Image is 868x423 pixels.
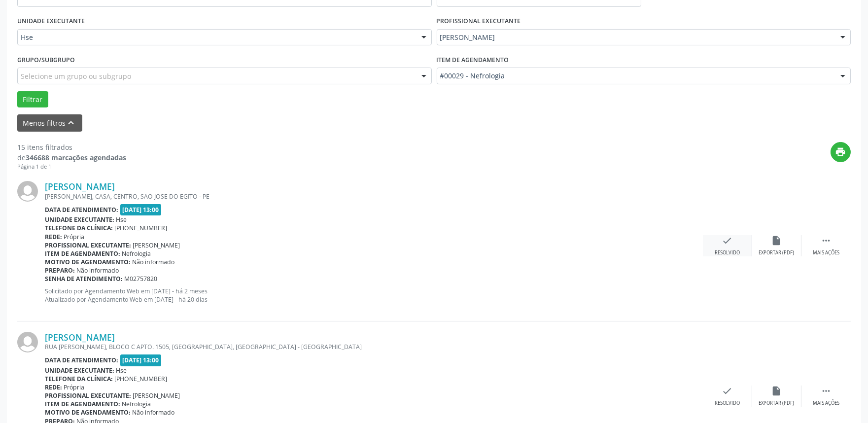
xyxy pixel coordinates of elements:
span: Hse [116,366,127,375]
b: Profissional executante: [45,391,131,400]
button: print [831,142,851,162]
b: Motivo de agendamento: [45,258,131,266]
p: Solicitado por Agendamento Web em [DATE] - há 2 meses Atualizado por Agendamento Web em [DATE] - ... [45,287,703,304]
b: Motivo de agendamento: [45,408,131,417]
i: check [722,386,733,396]
b: Rede: [45,233,62,241]
b: Item de agendamento: [45,249,120,258]
div: de [17,152,126,163]
button: Menos filtroskeyboard_arrow_up [17,114,82,132]
div: 15 itens filtrados [17,142,126,152]
div: Resolvido [715,249,740,256]
i: check [722,235,733,246]
button: Filtrar [17,91,48,108]
label: Grupo/Subgrupo [17,52,75,68]
span: Não informado [77,266,119,275]
i:  [821,386,832,396]
img: img [17,181,38,202]
span: Não informado [133,408,175,417]
div: Página 1 de 1 [17,163,126,171]
div: Mais ações [813,400,839,407]
label: UNIDADE EXECUTANTE [17,14,85,29]
b: Unidade executante: [45,215,114,224]
i: insert_drive_file [771,235,782,246]
b: Senha de atendimento: [45,275,123,283]
label: Item de agendamento [437,52,509,68]
span: Nefrologia [122,400,151,408]
img: img [17,332,38,352]
b: Data de atendimento: [45,356,118,364]
span: Própria [64,383,85,391]
b: Preparo: [45,266,75,275]
b: Telefone da clínica: [45,224,113,232]
span: #00029 - Nefrologia [440,71,831,81]
span: [PERSON_NAME] [133,241,180,249]
a: [PERSON_NAME] [45,181,115,192]
b: Rede: [45,383,62,391]
span: Selecione um grupo ou subgrupo [21,71,131,81]
div: Exportar (PDF) [759,400,795,407]
b: Profissional executante: [45,241,131,249]
div: Exportar (PDF) [759,249,795,256]
i:  [821,235,832,246]
span: [PHONE_NUMBER] [115,224,168,232]
strong: 346688 marcações agendadas [26,153,126,162]
span: Nefrologia [122,249,151,258]
i: keyboard_arrow_up [66,117,77,128]
span: [PERSON_NAME] [440,33,831,42]
span: [DATE] 13:00 [120,204,162,215]
b: Data de atendimento: [45,206,118,214]
div: Resolvido [715,400,740,407]
div: RUA [PERSON_NAME], BLOCO C APTO. 1505, [GEOGRAPHIC_DATA], [GEOGRAPHIC_DATA] - [GEOGRAPHIC_DATA] [45,343,703,351]
b: Unidade executante: [45,366,114,375]
div: [PERSON_NAME], CASA, CENTRO, SAO JOSE DO EGITO - PE [45,192,703,201]
span: [PHONE_NUMBER] [115,375,168,383]
i: print [835,146,846,157]
span: [DATE] 13:00 [120,354,162,366]
span: Hse [21,33,412,42]
span: Própria [64,233,85,241]
i: insert_drive_file [771,386,782,396]
span: M02757820 [125,275,158,283]
b: Item de agendamento: [45,400,120,408]
span: [PERSON_NAME] [133,391,180,400]
span: Hse [116,215,127,224]
a: [PERSON_NAME] [45,332,115,343]
span: Não informado [133,258,175,266]
div: Mais ações [813,249,839,256]
b: Telefone da clínica: [45,375,113,383]
label: PROFISSIONAL EXECUTANTE [437,14,521,29]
